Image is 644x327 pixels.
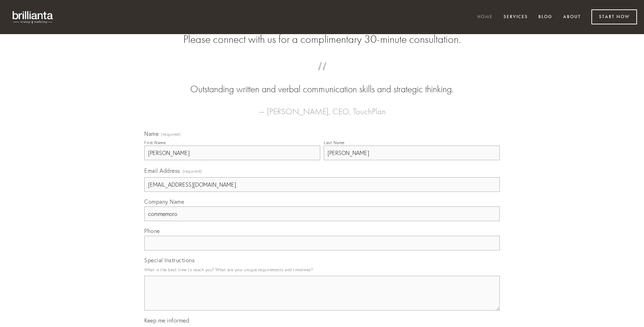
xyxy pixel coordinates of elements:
[144,257,194,264] span: Special Instructions
[155,96,489,118] figcaption: — [PERSON_NAME], CEO, TouchPlan
[534,11,557,23] a: Blog
[499,11,532,23] a: Services
[161,132,181,137] span: (required)
[591,9,637,24] a: Start Now
[155,69,489,96] blockquote: Outstanding written and verbal communication skills and strategic thinking.
[144,167,180,174] span: Email Address
[144,317,189,324] span: Keep me informed
[144,198,184,205] span: Company Name
[144,130,159,137] span: Name
[155,69,489,83] span: “
[7,7,59,27] img: brillianta - research, strategy, marketing
[324,140,345,145] div: Last Name
[473,11,497,23] a: Home
[144,140,166,145] div: First Name
[183,166,202,176] span: (required)
[559,11,585,23] a: About
[144,265,500,274] p: What is the best time to reach you? What are your unique requirements and timelines?
[144,227,160,234] span: Phone
[144,33,500,46] h2: Please connect with us for a complimentary 30-minute consultation.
